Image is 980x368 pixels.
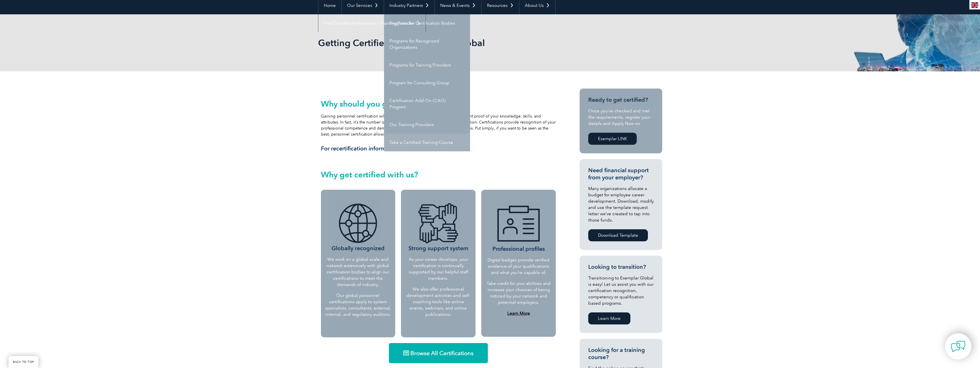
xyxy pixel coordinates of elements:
img: en [971,2,978,8]
a: Programs for Training Providers [384,56,470,74]
a: Learn More [507,311,530,316]
a: Browse All Certifications [389,343,488,363]
a: Programs for Recognized Organizations [384,32,470,56]
div: Gaining personnel certification will enhance your career and provide independent proof of your kn... [321,99,556,152]
p: As your career develops, your certification is continually supported by our helpful staff members. [405,256,471,281]
p: Many organizations allocate a budget for employee career development. Download, modify and use th... [588,185,654,223]
span: Browse All Certifications [410,350,474,356]
a: Our Training Providers [384,116,470,134]
h3: Strong support system [405,202,471,252]
h3: Professional profiles [486,202,551,252]
p: Once you’ve checked and met the requirements, register your details and Apply Now on [588,108,654,127]
p: We work on a global scale and network extensively with global certification bodies to align our c... [325,256,391,288]
a: Programs for Certification Bodies [384,14,470,32]
p: Transitioning to Exemplar Global is easy! Let us assist you with our certification recognition, c... [588,275,654,306]
a: Find Certified Professional / Training Provider [318,14,426,32]
p: Take credit for your abilities and increase your chances of being noticed by your network and pot... [486,280,551,306]
h3: Looking to transition? [588,263,654,271]
a: Learn More [588,312,630,324]
h1: Getting Certified with Exemplar Global [318,37,538,48]
h3: Ready to get certified? [588,96,654,103]
a: Exemplar LINK [588,133,637,145]
h3: Globally recognized [325,202,391,252]
p: Digital badges provide verified evidence of your qualifications and what you’re capable of. [486,257,551,276]
h2: Why should you get certified? [321,99,556,108]
a: Certification Add-On (CAO) Program [384,92,470,116]
h3: For recertification information, [321,145,556,152]
h3: Need financial support from your employer? [588,167,654,181]
h2: Why get certified with us? [321,170,556,179]
a: Program for Consulting Group [384,74,470,92]
p: Our global personnel certifications apply to system specialists, consultants, external, internal,... [325,292,391,318]
a: BACK TO TOP [9,356,38,368]
a: Take a Certified Training Course [384,134,470,151]
img: contact-chat.png [951,339,965,354]
a: Download Template [588,229,648,241]
p: We also offer professional development activities and self-coaching tools like online events, web... [405,286,471,318]
h3: Looking for a training course? [588,347,654,361]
